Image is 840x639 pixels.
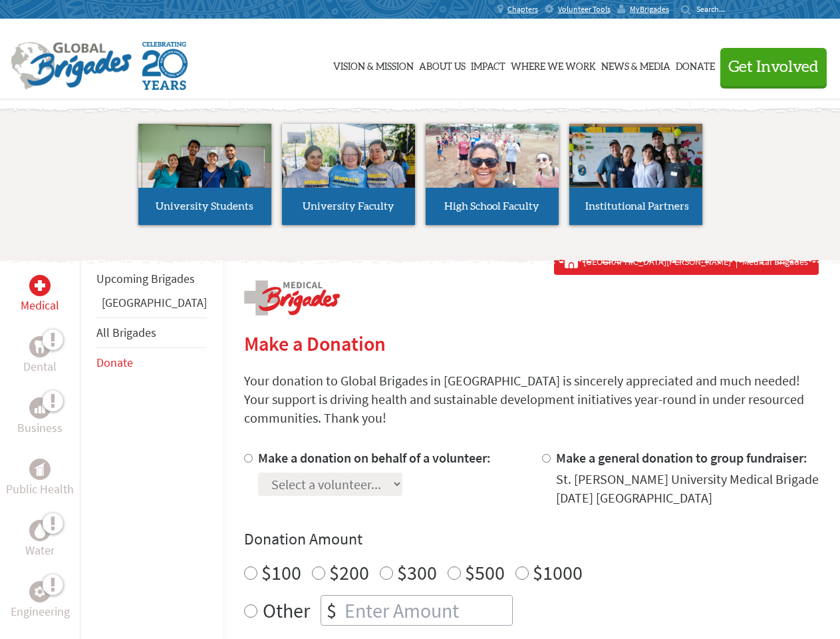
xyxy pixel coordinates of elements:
[342,596,512,625] input: Enter Amount
[333,31,414,98] a: Vision & Mission
[156,201,253,212] span: University Students
[96,325,156,340] a: All Brigades
[35,523,45,538] img: Water
[29,336,51,357] div: Dental
[426,124,559,225] a: High School Faculty
[96,355,133,370] a: Donate
[102,295,207,310] a: [GEOGRAPHIC_DATA]
[35,586,45,597] img: Engineering
[556,470,819,507] div: St. [PERSON_NAME] University Medical Brigade [DATE] [GEOGRAPHIC_DATA]
[282,124,415,213] img: menu_brigades_submenu_2.jpg
[444,201,539,212] span: High School Faculty
[96,264,207,294] li: Upcoming Brigades
[728,59,819,75] span: Get Involved
[23,357,57,376] p: Dental
[507,4,538,15] span: Chapters
[11,581,70,621] a: EngineeringEngineering
[419,31,466,98] a: About Us
[96,318,207,348] li: All Brigades
[138,124,271,225] a: University Students
[244,331,819,355] h2: Make a Donation
[6,480,74,499] p: Public Health
[142,42,188,90] img: Global Brigades Celebrating 20 Years
[426,124,559,188] img: menu_brigades_submenu_3.jpg
[17,397,63,437] a: BusinessBusiness
[35,463,45,476] img: Public Health
[601,31,670,98] a: News & Media
[21,275,59,315] a: MedicalMedical
[23,336,57,376] a: DentalDental
[29,397,51,419] div: Business
[96,348,207,377] li: Donate
[696,4,734,14] input: Search...
[263,595,310,626] label: Other
[329,560,369,585] label: $200
[21,296,59,315] p: Medical
[25,520,55,560] a: WaterWater
[244,280,340,316] img: logo-medical.png
[96,294,207,318] li: Greece
[35,403,45,413] img: Business
[29,459,51,480] div: Public Health
[630,4,669,15] span: MyBrigades
[11,42,132,90] img: Global Brigades Logo
[558,4,611,15] span: Volunteer Tools
[96,271,195,286] a: Upcoming Brigades
[29,275,51,296] div: Medical
[556,449,807,466] label: Make a general donation to group fundraiser:
[282,124,415,225] a: University Faculty
[258,449,491,466] label: Make a donation on behalf of a volunteer:
[25,541,55,560] p: Water
[35,340,45,353] img: Dental
[29,520,51,541] div: Water
[321,596,342,625] div: $
[29,581,51,602] div: Engineering
[35,280,45,291] img: Medical
[303,201,394,212] span: University Faculty
[17,419,63,437] p: Business
[261,560,301,585] label: $100
[533,560,583,585] label: $1000
[585,201,689,212] span: Institutional Partners
[471,31,505,98] a: Impact
[569,124,702,212] img: menu_brigades_submenu_4.jpg
[11,602,70,621] p: Engineering
[244,371,819,427] p: Your donation to Global Brigades in [GEOGRAPHIC_DATA] is sincerely appreciated and much needed! Y...
[676,31,715,98] a: Donate
[244,529,819,550] h4: Donation Amount
[138,124,271,212] img: menu_brigades_submenu_1.jpg
[6,459,74,499] a: Public HealthPublic Health
[569,124,702,225] a: Institutional Partners
[720,48,827,86] button: Get Involved
[397,560,437,585] label: $300
[511,31,596,98] a: Where We Work
[465,560,505,585] label: $500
